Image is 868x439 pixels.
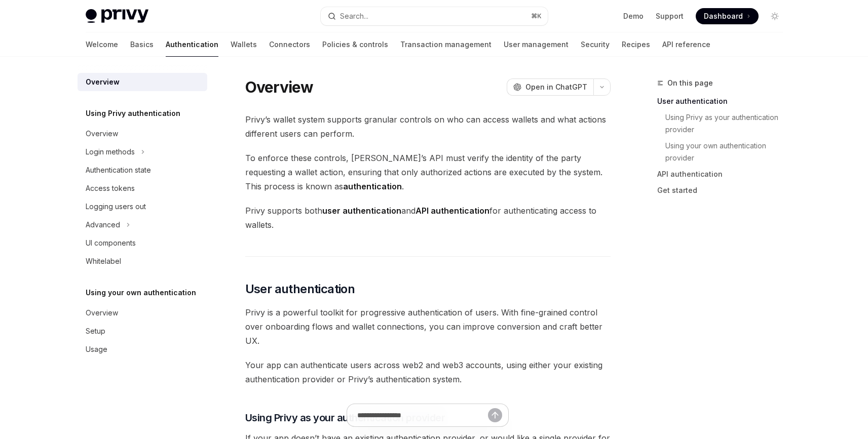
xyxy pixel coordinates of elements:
a: Using Privy as your authentication provider [657,109,791,138]
a: Using your own authentication provider [657,138,791,166]
div: Setup [86,325,105,337]
div: Login methods [86,146,135,158]
a: Authentication state [78,161,207,179]
a: Connectors [269,32,310,57]
strong: authentication [343,181,402,191]
a: Security [581,32,610,57]
div: Overview [86,307,118,319]
div: Authentication state [86,164,151,176]
a: API authentication [657,166,791,182]
span: User authentication [245,281,355,297]
button: Login methods [78,143,207,161]
strong: user authentication [322,206,401,216]
button: Advanced [78,216,207,234]
strong: API authentication [416,206,489,216]
button: Search...⌘K [321,7,548,25]
span: On this page [667,77,713,89]
a: Dashboard [696,8,759,24]
a: Recipes [622,32,650,57]
a: Transaction management [400,32,492,57]
img: light logo [86,9,148,23]
h5: Using your own authentication [86,287,196,299]
div: Whitelabel [86,255,121,267]
span: Open in ChatGPT [525,82,587,92]
a: Overview [78,125,207,143]
a: Usage [78,340,207,358]
div: Overview [86,128,118,140]
span: To enforce these controls, [PERSON_NAME]’s API must verify the identity of the party requesting a... [245,151,611,193]
a: User management [504,32,569,57]
span: Your app can authenticate users across web2 and web3 accounts, using either your existing authent... [245,358,611,386]
div: Advanced [86,219,120,231]
span: Privy is a powerful toolkit for progressive authentication of users. With fine-grained control ov... [245,305,611,348]
input: Ask a question... [357,404,488,426]
a: Overview [78,304,207,322]
div: Logging users out [86,201,146,213]
a: Wallets [231,32,257,57]
h1: Overview [245,78,314,96]
div: Overview [86,76,120,88]
div: Search... [340,10,368,22]
a: Logging users out [78,197,207,216]
a: UI components [78,234,207,252]
a: Authentication [166,32,218,57]
a: Demo [623,11,644,21]
a: Support [656,11,684,21]
a: Overview [78,73,207,91]
a: Basics [130,32,154,57]
span: Dashboard [704,11,743,21]
span: Privy supports both and for authenticating access to wallets. [245,204,611,232]
button: Toggle dark mode [767,8,783,24]
a: User authentication [657,93,791,109]
button: Send message [488,408,502,422]
div: UI components [86,237,136,249]
button: Open in ChatGPT [507,78,593,96]
a: API reference [662,32,710,57]
span: ⌘ K [531,12,542,20]
span: Privy’s wallet system supports granular controls on who can access wallets and what actions diffe... [245,112,611,141]
div: Usage [86,343,107,355]
h5: Using Privy authentication [86,107,180,119]
a: Get started [657,182,791,198]
a: Whitelabel [78,252,207,270]
a: Access tokens [78,179,207,197]
a: Welcome [86,32,118,57]
div: Access tokens [86,182,135,194]
a: Policies & controls [322,32,388,57]
a: Setup [78,322,207,340]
